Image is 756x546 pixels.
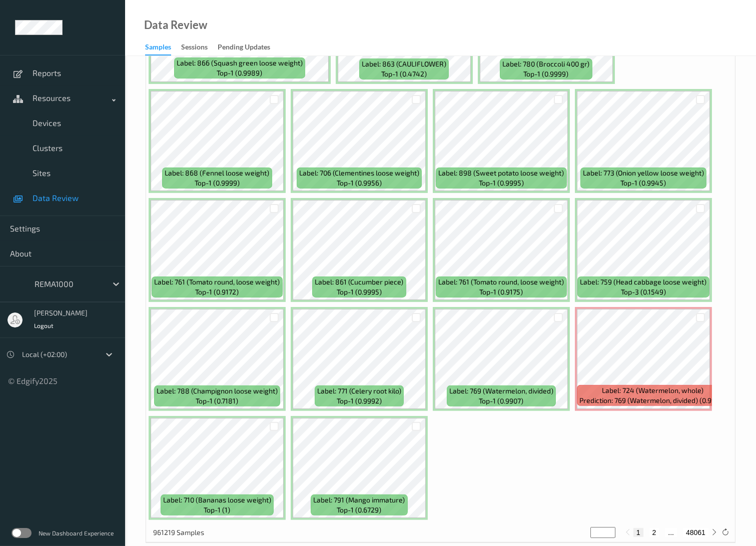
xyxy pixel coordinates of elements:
span: top-1 (0.9995) [479,178,524,188]
span: Label: 761 (Tomato round, loose weight) [155,277,280,287]
span: Label: 788 (Champignon loose weight) [157,386,278,396]
span: Label: 706 (Clementines loose weight) [299,168,419,178]
span: top-1 (0.4742) [381,69,427,79]
span: top-3 (0.1549) [621,287,666,297]
span: Label: 761 (Tomato round, loose weight) [439,277,564,287]
div: Samples [145,42,171,55]
button: 2 [649,528,659,537]
button: ... [665,528,677,537]
span: Label: 791 (Mango immature) [314,495,405,505]
a: Samples [145,40,181,55]
a: Pending Updates [218,40,280,54]
span: top-1 (0.9999) [524,69,569,79]
span: top-1 (0.9999) [195,178,240,188]
span: Label: 861 (Cucumber piece) [315,277,404,287]
span: Prediction: 769 (Watermelon, divided) (0.9973) [579,395,725,405]
span: Label: 780 (Broccoli 400 gr) [503,59,590,69]
button: 1 [633,528,643,537]
span: top-1 (0.9992) [337,396,382,406]
span: Label: 866 (Squash green loose weight) [177,58,303,68]
a: Sessions [181,40,218,54]
div: Sessions [181,42,208,54]
span: top-1 (0.9945) [621,178,666,188]
p: 961219 Samples [153,527,228,537]
span: Label: 724 (Watermelon, whole) [602,385,703,395]
span: top-1 (0.9172) [196,287,239,297]
span: top-1 (0.9956) [337,178,382,188]
span: Label: 773 (Onion yellow loose weight) [583,168,704,178]
span: top-1 (0.6729) [337,505,382,515]
span: Label: 898 (Sweet potato loose weight) [439,168,564,178]
span: Label: 863 (CAULIFLOWER) [362,59,446,69]
span: top-1 (0.9907) [479,396,524,406]
span: top-1 (0.9175) [480,287,523,297]
span: Label: 771 (Celery root kilo) [317,386,401,396]
span: Label: 769 (Watermelon, divided) [449,386,553,396]
div: Pending Updates [218,42,270,54]
span: top-1 (0.9989) [217,68,262,78]
button: 48061 [683,528,708,537]
span: top-1 (0.7181) [196,396,239,406]
span: Label: 868 (Fennel loose weight) [165,168,270,178]
span: Label: 710 (Bananas loose weight) [163,495,271,505]
div: Data Review [144,20,207,30]
span: top-1 (1) [204,505,231,515]
span: Label: 759 (Head cabbage loose weight) [580,277,707,287]
span: top-1 (0.9995) [337,287,382,297]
